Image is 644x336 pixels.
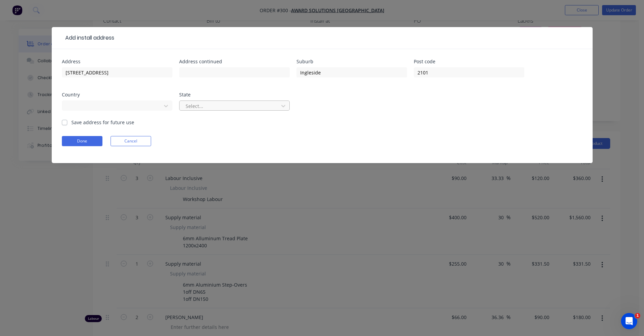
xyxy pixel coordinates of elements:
button: Done [62,136,102,146]
div: Address [62,59,172,64]
div: [GEOGRAPHIC_DATA] [68,109,136,116]
div: Suburb [296,59,407,64]
label: Save address for future use [71,119,134,126]
div: State [179,92,290,97]
span: 1 [635,313,640,318]
iframe: Intercom live chat [621,313,637,329]
div: Country [62,92,172,97]
div: Add install address [62,34,114,42]
button: Cancel [111,136,151,146]
div: Post code [414,59,524,64]
div: Address continued [179,59,290,64]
